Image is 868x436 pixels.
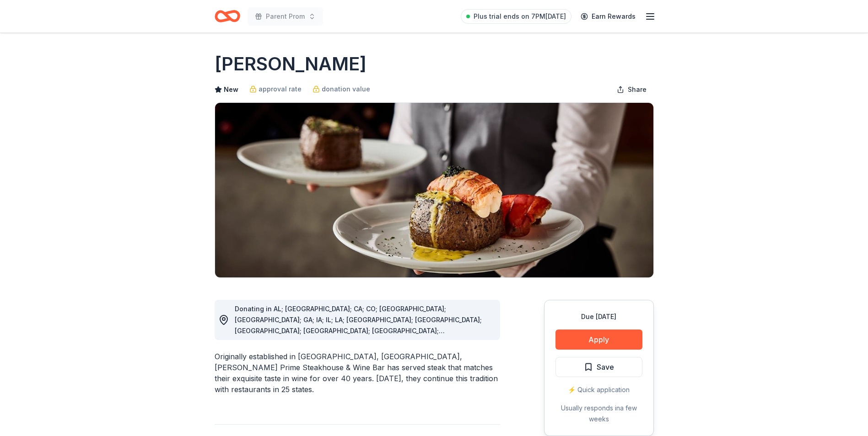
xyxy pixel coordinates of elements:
[609,80,654,99] button: Share
[248,7,323,26] button: Parent Prom
[259,84,302,95] span: approval rate
[597,361,614,373] span: Save
[555,403,642,425] div: Usually responds in a few weeks
[215,351,500,395] div: Originally established in [GEOGRAPHIC_DATA], [GEOGRAPHIC_DATA], [PERSON_NAME] Prime Steakhouse & ...
[266,11,305,22] span: Parent Prom
[555,384,642,395] div: ⚡️ Quick application
[461,9,571,24] a: Plus trial ends on 7PM[DATE]
[575,8,641,25] a: Earn Rewards
[628,84,647,95] span: Share
[235,305,482,367] span: Donating in AL; [GEOGRAPHIC_DATA]; CA; CO; [GEOGRAPHIC_DATA]; [GEOGRAPHIC_DATA]; GA; IA; IL; LA; ...
[249,84,302,95] a: approval rate
[555,311,642,322] div: Due [DATE]
[555,330,642,350] button: Apply
[215,51,367,77] h1: [PERSON_NAME]
[224,84,238,95] span: New
[215,103,653,277] img: Image for Fleming's
[555,357,642,377] button: Save
[215,5,240,27] a: Home
[474,11,566,22] span: Plus trial ends on 7PM[DATE]
[313,84,370,95] a: donation value
[322,84,370,95] span: donation value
